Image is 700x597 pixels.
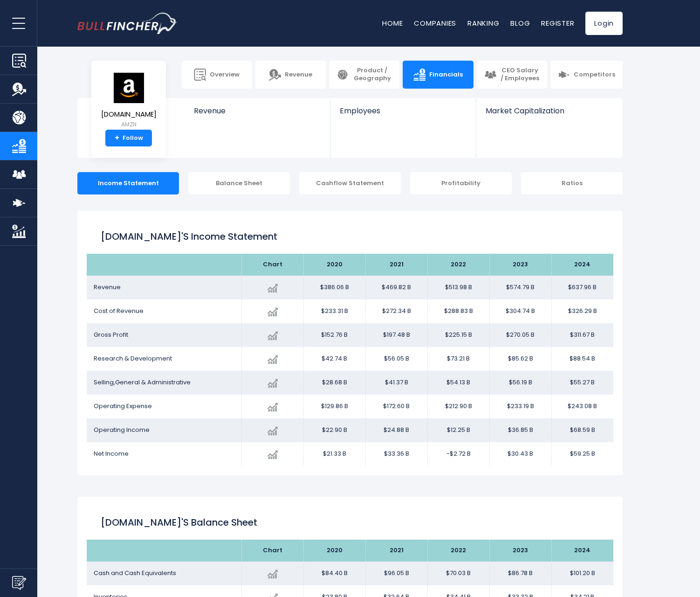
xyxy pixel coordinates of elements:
a: CEO Salary / Employees [477,61,547,89]
td: $55.27 B [551,371,613,395]
strong: + [115,134,119,142]
div: Cashflow Statement [299,172,401,194]
small: AMZN [101,120,157,129]
td: $233.19 B [489,395,551,418]
span: Financials [429,71,463,79]
a: Ranking [467,18,499,28]
span: Market Capitalization [486,106,612,115]
td: $152.76 B [303,323,365,347]
td: $30.43 B [489,442,551,466]
span: Revenue [94,283,121,292]
td: $21.33 B [303,442,365,466]
span: Cash and Cash Equivalents [94,569,176,577]
span: Revenue [194,106,321,115]
td: $88.54 B [551,347,613,371]
td: $85.62 B [489,347,551,371]
div: Profitability [410,172,512,194]
a: Financials [403,61,473,89]
td: $386.06 B [303,276,365,299]
span: CEO Salary / Employees [500,67,540,83]
td: $54.13 B [427,371,489,395]
a: Revenue [185,98,330,131]
a: Product / Geography [329,61,399,89]
a: Home [382,18,403,28]
td: $225.15 B [427,323,489,347]
th: 2021 [365,254,427,276]
span: Revenue [285,71,312,79]
td: $59.25 B [551,442,613,466]
th: 2021 [365,540,427,562]
td: $129.86 B [303,395,365,418]
td: $272.34 B [365,299,427,323]
a: [DOMAIN_NAME] AMZN [101,72,157,130]
th: 2022 [427,254,489,276]
td: $311.67 B [551,323,613,347]
span: Cost of Revenue [94,306,144,315]
th: 2024 [551,254,613,276]
span: Selling,General & Administrative [94,378,191,387]
span: Operating Income [94,425,150,434]
span: Competitors [574,71,615,79]
a: +Follow [105,130,152,146]
td: $68.59 B [551,418,613,442]
a: Login [585,12,623,35]
a: Go to homepage [77,13,178,34]
span: Operating Expense [94,402,152,410]
a: Companies [414,18,456,28]
td: $70.03 B [427,562,489,585]
td: $22.90 B [303,418,365,442]
div: Ratios [521,172,623,194]
th: 2020 [303,254,365,276]
td: $172.60 B [365,395,427,418]
th: 2022 [427,540,489,562]
span: Product / Geography [352,67,392,83]
td: $326.29 B [551,299,613,323]
th: Chart [241,254,303,276]
a: Register [541,18,574,28]
td: $243.08 B [551,395,613,418]
a: Blog [510,18,530,28]
span: [DOMAIN_NAME] [101,111,157,118]
span: Net Income [94,449,129,458]
span: Overview [210,71,240,79]
span: Research & Development [94,354,172,363]
a: Revenue [255,61,326,89]
th: Chart [241,540,303,562]
td: $270.05 B [489,323,551,347]
th: 2023 [489,254,551,276]
a: Overview [182,61,252,89]
a: Competitors [550,61,623,89]
td: $56.05 B [365,347,427,371]
td: $86.78 B [489,562,551,585]
td: $12.25 B [427,418,489,442]
th: 2020 [303,540,365,562]
a: Market Capitalization [476,98,622,131]
th: 2023 [489,540,551,562]
td: -$2.72 B [427,442,489,466]
td: $96.05 B [365,562,427,585]
td: $304.74 B [489,299,551,323]
td: $84.40 B [303,562,365,585]
td: $42.74 B [303,347,365,371]
td: $637.96 B [551,276,613,299]
td: $24.88 B [365,418,427,442]
td: $233.31 B [303,299,365,323]
td: $574.79 B [489,276,551,299]
img: bullfincher logo [77,13,178,34]
td: $469.82 B [365,276,427,299]
td: $41.37 B [365,371,427,395]
a: Employees [330,98,475,131]
td: $212.90 B [427,395,489,418]
td: $36.85 B [489,418,551,442]
th: 2024 [551,540,613,562]
td: $73.21 B [427,347,489,371]
td: $56.19 B [489,371,551,395]
span: Gross Profit [94,330,128,339]
td: $197.48 B [365,323,427,347]
div: Balance Sheet [188,172,290,194]
span: Employees [340,106,466,115]
h2: [DOMAIN_NAME]'s Balance Sheet [101,515,599,529]
div: Income Statement [77,172,179,194]
td: $513.98 B [427,276,489,299]
td: $28.68 B [303,371,365,395]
